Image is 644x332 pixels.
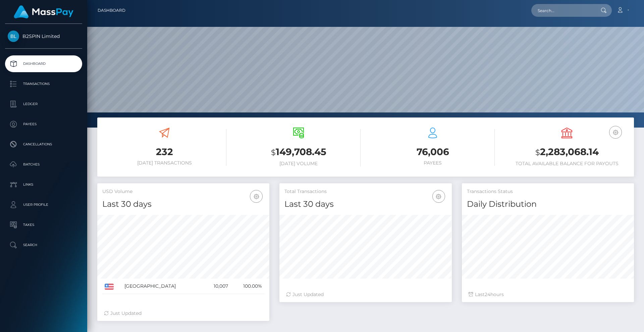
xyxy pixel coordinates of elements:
[14,5,73,18] img: MassPay Logo
[102,198,264,210] h4: Last 30 days
[5,55,82,72] a: Dashboard
[271,148,276,157] small: $
[5,33,82,39] span: B2SPIN Limited
[371,145,495,158] h3: 76,006
[102,188,264,195] h5: USD Volume
[505,161,629,167] h6: Total Available Balance for Payouts
[5,237,82,253] a: Search
[5,156,82,173] a: Batches
[467,188,629,195] h5: Transactions Status
[5,76,82,92] a: Transactions
[371,160,495,166] h6: Payees
[236,161,361,167] h6: [DATE] Volume
[535,148,540,157] small: $
[8,220,79,230] p: Taxes
[8,31,19,42] img: B2SPIN Limited
[236,145,361,159] h3: 149,708.45
[122,279,203,294] td: [GEOGRAPHIC_DATA]
[5,217,82,233] a: Taxes
[203,279,230,294] td: 10,007
[8,59,79,69] p: Dashboard
[5,116,82,133] a: Payees
[8,159,79,170] p: Batches
[104,310,263,317] div: Just Updated
[8,200,79,210] p: User Profile
[5,136,82,153] a: Cancellations
[5,96,82,112] a: Ledger
[8,180,79,190] p: Links
[284,188,446,195] h5: Total Transactions
[8,79,79,89] p: Transactions
[230,279,264,294] td: 100.00%
[531,4,594,17] input: Search...
[8,240,79,250] p: Search
[8,99,79,109] p: Ledger
[505,145,629,159] h3: 2,283,068.14
[467,198,629,210] h4: Daily Distribution
[469,291,627,298] div: Last hours
[5,176,82,193] a: Links
[102,145,226,158] h3: 232
[485,291,490,297] span: 24
[98,3,125,17] a: Dashboard
[8,119,79,129] p: Payees
[105,284,114,290] img: US.png
[8,139,79,149] p: Cancellations
[102,160,226,166] h6: [DATE] Transactions
[284,198,446,210] h4: Last 30 days
[286,291,445,298] div: Just Updated
[5,196,82,213] a: User Profile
